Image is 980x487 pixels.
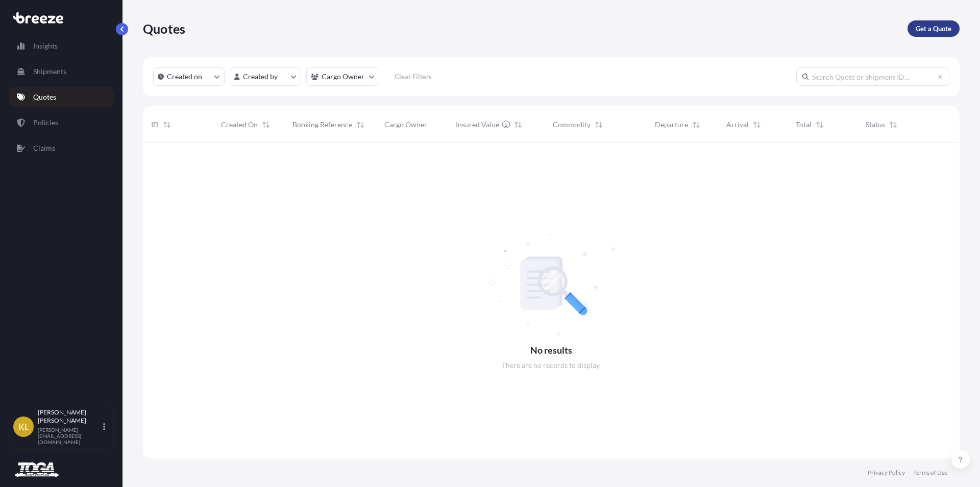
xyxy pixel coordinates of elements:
[384,120,427,130] span: Cargo Owner
[690,119,702,131] button: Sort
[167,72,202,82] p: Created on
[13,462,61,478] img: organization-logo
[322,72,364,82] p: Cargo Owner
[796,67,949,86] input: Search Quote or Shipment ID...
[9,61,114,82] a: Shipments
[33,92,56,102] p: Quotes
[306,67,379,86] button: cargoOwner Filter options
[553,120,591,130] span: Commodity
[913,469,947,477] a: Terms of Use
[9,36,114,56] a: Insights
[456,120,499,130] span: Insured Value
[866,120,885,130] span: Status
[908,20,960,37] a: Get a Quote
[260,119,272,131] button: Sort
[243,72,278,82] p: Created by
[9,138,114,158] a: Claims
[38,427,101,445] p: [PERSON_NAME][EMAIL_ADDRESS][DOMAIN_NAME]
[9,87,114,107] a: Quotes
[796,120,812,130] span: Total
[292,120,352,130] span: Booking Reference
[18,422,29,432] span: KL
[512,119,524,131] button: Sort
[33,66,66,77] p: Shipments
[887,119,899,131] button: Sort
[593,119,605,131] button: Sort
[151,120,159,130] span: ID
[395,72,432,82] p: Clear Filters
[33,143,55,153] p: Claims
[9,112,114,133] a: Policies
[384,68,442,85] button: Clear Filters
[814,119,826,131] button: Sort
[916,24,951,34] p: Get a Quote
[230,67,301,86] button: createdBy Filter options
[751,119,763,131] button: Sort
[33,41,58,51] p: Insights
[161,119,173,131] button: Sort
[726,120,749,130] span: Arrival
[33,118,58,128] p: Policies
[868,469,905,477] a: Privacy Policy
[153,67,225,86] button: createdOn Filter options
[38,408,101,425] p: [PERSON_NAME] [PERSON_NAME]
[221,120,258,130] span: Created On
[354,119,366,131] button: Sort
[655,120,688,130] span: Departure
[143,20,185,37] p: Quotes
